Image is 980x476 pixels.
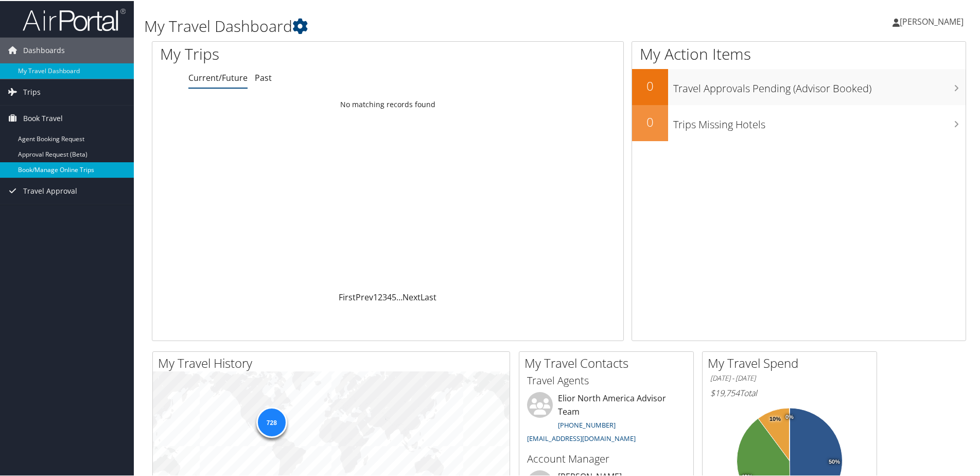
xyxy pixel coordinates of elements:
[23,37,65,62] span: Dashboards
[23,7,126,31] img: airportal-logo.png
[373,291,378,302] a: 1
[356,291,373,302] a: Prev
[402,291,421,302] a: Next
[527,451,686,465] h3: Account Manager
[524,353,693,371] h2: My Travel Contacts
[23,105,63,130] span: Book Travel
[522,391,691,446] li: Elior North America Advisor Team
[632,104,966,140] a: 0Trips Missing Hotels
[23,78,41,104] span: Trips
[387,291,392,302] a: 4
[382,291,387,302] a: 3
[23,177,77,203] span: Travel Approval
[339,291,356,302] a: First
[188,71,248,82] a: Current/Future
[158,353,510,371] h2: My Travel History
[421,291,436,302] a: Last
[527,433,636,442] a: [EMAIL_ADDRESS][DOMAIN_NAME]
[892,5,974,36] a: [PERSON_NAME]
[160,42,419,64] h1: My Trips
[632,68,966,104] a: 0Travel Approvals Pending (Advisor Booked)
[829,458,840,464] tspan: 50%
[785,413,794,419] tspan: 0%
[710,386,740,398] span: $19,754
[396,291,402,302] span: …
[708,353,877,371] h2: My Travel Spend
[144,14,697,36] h1: My Travel Dashboard
[632,42,966,64] h1: My Action Items
[392,291,396,302] a: 5
[527,372,686,387] h3: Travel Agents
[558,419,616,429] a: [PHONE_NUMBER]
[673,75,966,95] h3: Travel Approvals Pending (Advisor Booked)
[632,112,668,130] h2: 0
[152,94,623,113] td: No matching records found
[710,372,869,382] h6: [DATE] - [DATE]
[900,15,964,26] span: [PERSON_NAME]
[673,111,966,131] h3: Trips Missing Hotels
[632,76,668,94] h2: 0
[710,386,869,398] h6: Total
[378,291,382,302] a: 2
[256,406,287,437] div: 728
[255,71,272,82] a: Past
[769,415,781,421] tspan: 10%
